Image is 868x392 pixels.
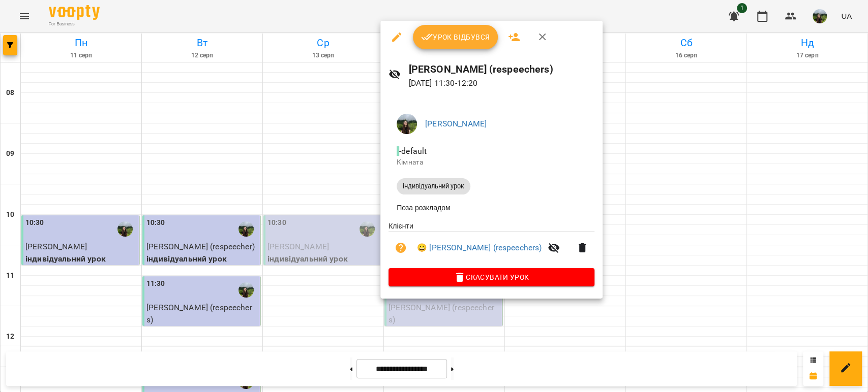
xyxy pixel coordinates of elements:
p: Кімната [397,157,586,168]
button: Урок відбувся [413,25,498,49]
li: Поза розкладом [388,199,594,217]
span: Скасувати Урок [397,271,586,283]
button: Скасувати Урок [388,268,594,286]
span: Урок відбувся [421,31,490,43]
img: f82d801fe2835fc35205c9494f1794bc.JPG [397,114,417,134]
button: Візит ще не сплачено. Додати оплату? [388,236,413,260]
span: - default [397,146,429,156]
ul: Клієнти [388,221,594,268]
a: 😀 [PERSON_NAME] (respeechers) [417,242,542,254]
span: індивідуальний урок [397,182,470,191]
h6: [PERSON_NAME] (respeechers) [409,61,594,77]
a: [PERSON_NAME] [425,119,487,128]
p: [DATE] 11:30 - 12:20 [409,77,594,89]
